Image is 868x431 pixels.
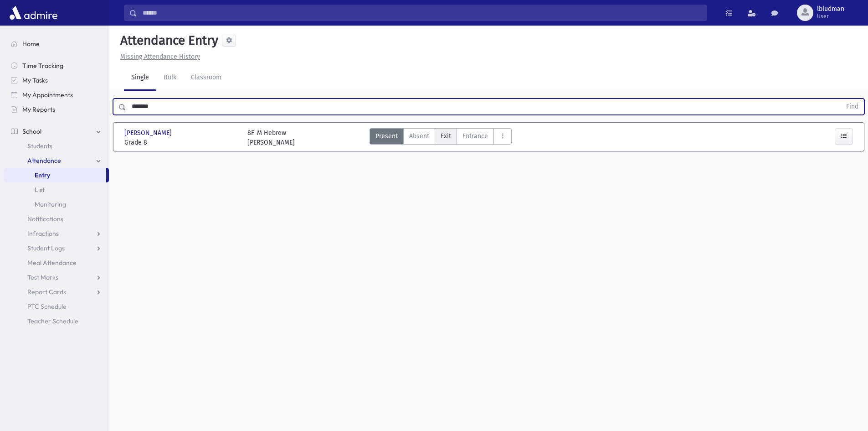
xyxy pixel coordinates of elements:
span: Infractions [27,229,59,238]
span: Notifications [27,215,63,223]
span: Entrance [462,131,488,141]
span: Present [375,131,398,141]
a: Meal Attendance [4,255,109,270]
span: [PERSON_NAME] [124,128,174,138]
span: Student Logs [27,244,65,252]
a: Entry [4,168,106,182]
span: List [35,186,45,194]
span: Home [22,40,40,48]
span: School [22,127,41,135]
a: Monitoring [4,197,109,212]
span: Test Marks [27,273,58,281]
div: AttTypes [370,128,512,147]
h5: Attendance Entry [117,33,218,48]
a: Students [4,139,109,153]
span: lbludman [817,5,844,13]
span: My Tasks [22,76,48,84]
span: My Reports [22,105,55,114]
span: Grade 8 [124,138,238,147]
span: Students [27,142,52,150]
a: PTC Schedule [4,299,109,314]
a: Infractions [4,226,109,241]
a: My Appointments [4,88,109,102]
div: 8F-M Hebrew [PERSON_NAME] [247,128,295,147]
a: Notifications [4,212,109,226]
a: Classroom [184,65,229,91]
u: Missing Attendance History [120,53,200,61]
a: Test Marks [4,270,109,285]
span: Monitoring [35,200,66,208]
span: Teacher Schedule [27,317,78,325]
a: Single [124,65,156,91]
span: Time Tracking [22,62,63,70]
a: Home [4,36,109,51]
a: My Tasks [4,73,109,88]
span: Entry [35,171,50,179]
button: Find [841,99,864,114]
span: Meal Attendance [27,259,77,267]
input: Search [137,5,707,21]
img: AdmirePro [7,4,60,22]
a: Attendance [4,153,109,168]
a: Student Logs [4,241,109,255]
a: Time Tracking [4,58,109,73]
a: List [4,182,109,197]
span: User [817,13,844,20]
a: Bulk [156,65,184,91]
span: PTC Schedule [27,302,67,311]
a: School [4,124,109,139]
span: Exit [441,131,451,141]
a: Report Cards [4,285,109,299]
a: Missing Attendance History [117,53,200,61]
span: My Appointments [22,91,73,99]
a: My Reports [4,102,109,117]
span: Attendance [27,156,61,165]
span: Absent [409,131,429,141]
a: Teacher Schedule [4,314,109,328]
span: Report Cards [27,288,66,296]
